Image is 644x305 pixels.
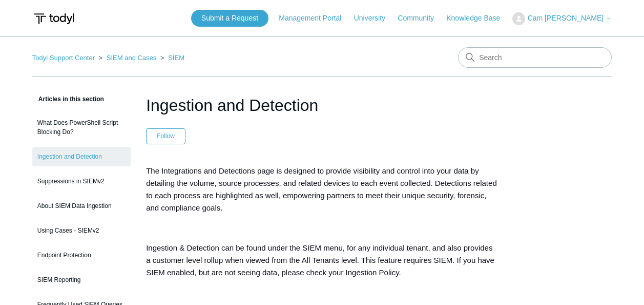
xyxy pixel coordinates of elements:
li: SIEM [158,54,184,62]
h1: Ingestion and Detection [146,93,498,118]
p: Ingestion & Detection can be found under the SIEM menu, for any individual tenant, and also provi... [146,242,498,279]
a: SIEM [168,54,184,62]
button: Cam [PERSON_NAME] [512,12,612,25]
a: What Does PowerShell Script Blocking Do? [32,113,131,142]
a: Ingestion and Detection [32,147,131,166]
button: Follow Article [146,128,185,144]
a: About SIEM Data Ingestion [32,196,131,216]
a: Suppressions in SIEMv2 [32,171,131,191]
img: Todyl Support Center Help Center home page [32,9,76,28]
a: University [354,13,396,24]
li: Todyl Support Center [32,54,97,62]
a: Submit a Request [191,10,268,27]
a: Management Portal [279,13,351,24]
a: Community [398,13,444,24]
a: SIEM Reporting [32,270,131,290]
span: Cam [PERSON_NAME] [528,14,604,22]
span: Articles in this section [32,96,104,103]
a: Endpoint Protection [32,245,131,265]
a: Todyl Support Center [32,54,95,62]
a: Using Cases - SIEMv2 [32,221,131,240]
a: SIEM and Cases [107,54,157,62]
a: Knowledge Base [446,13,510,24]
span: The Integrations and Detections page is designed to provide visibility and control into your data... [146,166,497,212]
li: SIEM and Cases [97,54,158,62]
input: Search [458,47,612,68]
